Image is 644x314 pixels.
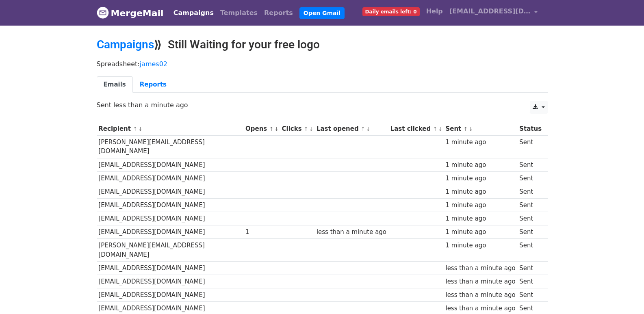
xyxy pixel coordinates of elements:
[445,160,515,170] div: 1 minute ago
[517,239,543,262] td: Sent
[445,174,515,183] div: 1 minute ago
[517,275,543,288] td: Sent
[438,126,442,132] a: ↓
[138,126,143,132] a: ↓
[97,171,244,185] td: [EMAIL_ADDRESS][DOMAIN_NAME]
[517,158,543,171] td: Sent
[388,122,444,136] th: Last clicked
[97,275,244,288] td: [EMAIL_ADDRESS][DOMAIN_NAME]
[304,126,308,132] a: ↑
[245,227,278,237] div: 1
[133,76,173,93] a: Reports
[445,277,515,286] div: less than a minute ago
[133,126,137,132] a: ↑
[261,5,296,21] a: Reports
[445,227,515,237] div: 1 minute ago
[309,126,314,132] a: ↓
[433,126,437,132] a: ↑
[445,201,515,210] div: 1 minute ago
[97,158,244,171] td: [EMAIL_ADDRESS][DOMAIN_NAME]
[517,185,543,198] td: Sent
[449,6,531,16] span: [EMAIL_ADDRESS][DOMAIN_NAME]
[517,225,543,239] td: Sent
[317,227,386,237] div: less than a minute ago
[97,199,244,212] td: [EMAIL_ADDRESS][DOMAIN_NAME]
[359,3,423,19] a: Daily emails left: 0
[97,261,244,275] td: [EMAIL_ADDRESS][DOMAIN_NAME]
[517,136,543,158] td: Sent
[445,264,515,273] div: less than a minute ago
[444,122,518,136] th: Sent
[517,171,543,185] td: Sent
[280,122,314,136] th: Clicks
[97,76,133,93] a: Emails
[445,187,515,197] div: 1 minute ago
[97,239,244,262] td: [PERSON_NAME][EMAIL_ADDRESS][DOMAIN_NAME]
[314,122,388,136] th: Last opened
[445,304,515,313] div: less than a minute ago
[468,126,473,132] a: ↓
[97,136,244,158] td: [PERSON_NAME][EMAIL_ADDRESS][DOMAIN_NAME]
[97,122,244,136] th: Recipient
[445,241,515,250] div: 1 minute ago
[97,101,548,109] p: Sent less than a minute ago
[362,7,420,16] span: Daily emails left: 0
[464,126,468,132] a: ↑
[269,126,273,132] a: ↑
[97,6,109,19] img: MergeMail logo
[446,3,541,22] a: [EMAIL_ADDRESS][DOMAIN_NAME]
[517,288,543,302] td: Sent
[97,185,244,198] td: [EMAIL_ADDRESS][DOMAIN_NAME]
[517,261,543,275] td: Sent
[445,138,515,147] div: 1 minute ago
[97,4,164,22] a: MergeMail
[299,7,345,19] a: Open Gmail
[517,212,543,225] td: Sent
[517,122,543,136] th: Status
[445,290,515,300] div: less than a minute ago
[274,126,279,132] a: ↓
[445,214,515,223] div: 1 minute ago
[361,126,365,132] a: ↑
[366,126,371,132] a: ↓
[170,5,217,21] a: Campaigns
[97,225,244,239] td: [EMAIL_ADDRESS][DOMAIN_NAME]
[97,60,548,68] p: Spreadsheet:
[243,122,280,136] th: Opens
[97,38,548,52] h2: ⟫ Still Waiting for your free logo
[140,60,167,68] a: james02
[217,5,261,21] a: Templates
[97,212,244,225] td: [EMAIL_ADDRESS][DOMAIN_NAME]
[97,288,244,302] td: [EMAIL_ADDRESS][DOMAIN_NAME]
[517,199,543,212] td: Sent
[97,38,154,51] a: Campaigns
[423,3,446,19] a: Help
